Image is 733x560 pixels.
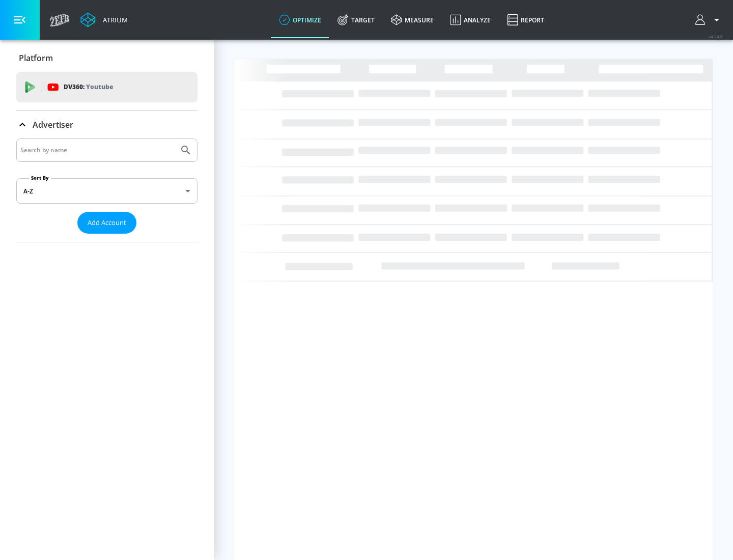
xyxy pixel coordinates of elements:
p: Platform [19,52,53,64]
nav: list of Advertiser [16,234,198,242]
input: Search by name [20,144,175,157]
a: optimize [271,2,329,38]
p: Advertiser [33,119,73,130]
div: Advertiser [16,138,198,242]
p: DV360: [64,81,113,93]
a: Target [329,2,383,38]
div: Platform [16,44,198,72]
a: Analyze [442,2,499,38]
p: Youtube [86,81,113,92]
div: DV360: Youtube [16,72,198,102]
div: Advertiser [16,110,198,139]
button: Add Account [77,212,136,234]
a: Atrium [80,12,128,27]
label: Sort By [29,175,51,181]
div: Atrium [99,15,128,24]
span: Add Account [88,217,126,229]
div: A-Z [16,178,198,204]
a: measure [383,2,442,38]
a: Report [499,2,552,38]
span: v 4.24.0 [709,34,723,39]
